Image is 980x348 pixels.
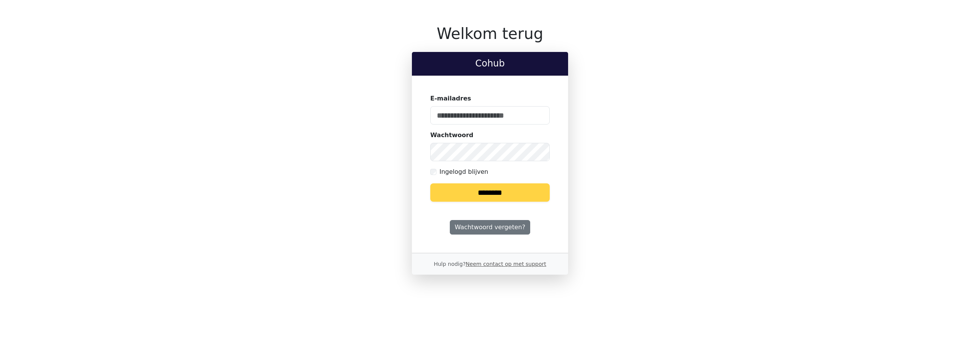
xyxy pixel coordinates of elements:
label: E-mailadres [430,94,471,103]
label: Wachtwoord [430,131,474,140]
h1: Welkom terug [412,24,568,43]
h2: Cohub [418,58,562,69]
label: Ingelogd blijven [439,167,488,176]
a: Neem contact op met support [465,261,546,267]
a: Wachtwoord vergeten? [450,220,530,235]
small: Hulp nodig? [434,261,546,267]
